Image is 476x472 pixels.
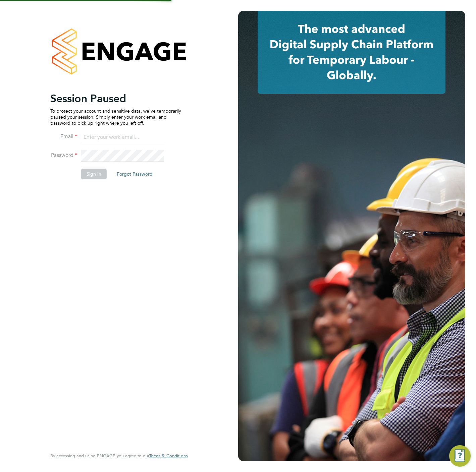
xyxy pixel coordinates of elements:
label: Password [50,152,77,159]
button: Sign In [81,169,107,179]
button: Engage Resource Center [449,445,471,467]
span: Terms & Conditions [149,453,188,459]
input: Enter your work email... [81,131,164,143]
label: Email [50,133,77,140]
button: Forgot Password [111,169,158,179]
h2: Session Paused [50,92,181,105]
span: By accessing and using ENGAGE you agree to our [50,453,188,459]
p: To protect your account and sensitive data, we've temporarily paused your session. Simply enter y... [50,108,181,126]
a: Terms & Conditions [149,453,188,459]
